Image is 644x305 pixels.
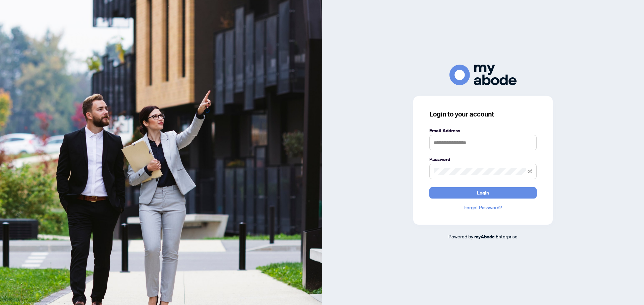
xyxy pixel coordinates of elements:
[429,109,537,119] h3: Login to your account
[429,187,537,199] button: Login
[429,156,537,163] label: Password
[448,233,473,239] span: Powered by
[477,187,489,198] span: Login
[429,204,537,211] a: Forgot Password?
[528,169,532,174] span: eye-invisible
[429,127,537,134] label: Email Address
[449,65,517,85] img: ma-logo
[496,233,518,239] span: Enterprise
[474,233,495,240] a: myAbode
